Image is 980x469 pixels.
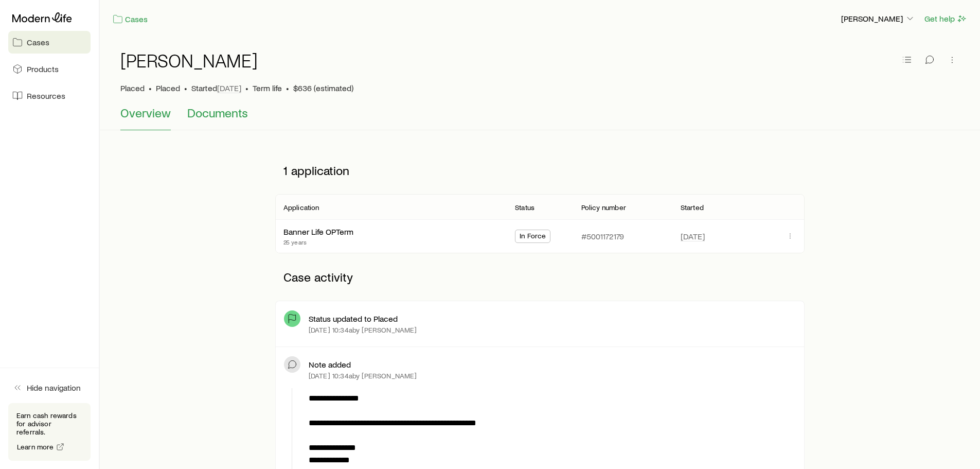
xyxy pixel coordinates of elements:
p: 25 years [283,238,353,246]
span: Cases [27,37,49,47]
span: $636 (estimated) [293,83,353,93]
div: Case details tabs [120,106,959,130]
button: [PERSON_NAME] [841,13,916,25]
p: 1 application [275,155,805,186]
span: • [184,83,187,93]
a: Banner Life OPTerm [283,227,353,236]
a: Resources [8,84,91,107]
p: [PERSON_NAME] [841,13,915,24]
div: Banner Life OPTerm [283,227,353,237]
span: Overview [120,106,171,120]
h1: [PERSON_NAME] [120,50,258,71]
a: Cases [8,31,91,54]
span: [DATE] [681,231,705,241]
p: Status updated to Placed [309,314,398,324]
span: Placed [156,83,180,93]
p: Started [681,203,704,212]
p: [DATE] 10:34a by [PERSON_NAME] [309,326,417,334]
span: Resources [27,91,65,101]
p: Placed [120,83,145,93]
p: Started [191,83,241,93]
p: Application [283,203,319,212]
span: Documents [187,106,248,120]
a: Products [8,58,91,80]
span: Learn more [17,443,54,450]
span: Products [27,64,59,74]
div: Earn cash rewards for advisor referrals.Learn more [8,403,91,461]
p: Note added [309,359,351,370]
p: Status [515,203,534,212]
span: • [286,83,289,93]
p: #5001172179 [581,231,624,241]
p: Case activity [275,262,805,292]
p: Policy number [581,203,626,212]
p: [DATE] 10:34a by [PERSON_NAME] [309,372,417,380]
a: Cases [112,13,148,25]
span: • [149,83,152,93]
button: Hide navigation [8,376,91,399]
button: Get help [924,13,968,25]
span: In Force [520,232,546,242]
span: • [245,83,248,93]
span: [DATE] [217,83,241,93]
p: Earn cash rewards for advisor referrals. [16,411,82,436]
span: Term life [253,83,282,93]
span: Hide navigation [27,383,81,393]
